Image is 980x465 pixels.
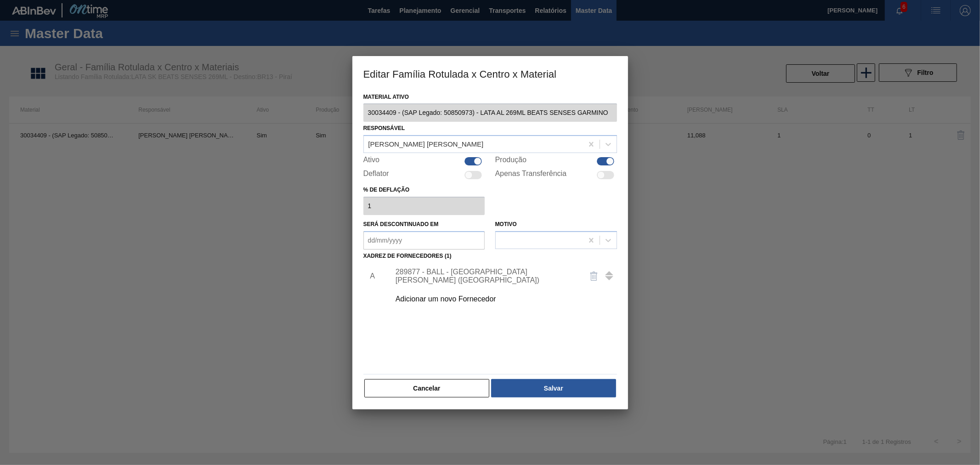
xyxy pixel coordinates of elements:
div: [PERSON_NAME] [PERSON_NAME] [368,141,484,148]
button: Salvar [491,379,616,397]
label: Material ativo [363,91,617,104]
label: Deflator [363,170,389,181]
label: Será descontinuado em [363,221,439,227]
label: Ativo [363,156,380,167]
img: delete-icon [589,271,600,282]
button: delete-icon [583,265,605,287]
h3: Editar Família Rotulada x Centro x Material [352,56,628,91]
label: Xadrez de Fornecedores (1) [363,253,452,259]
label: Apenas Transferência [495,170,567,181]
label: Responsável [363,125,405,131]
div: 289877 - BALL - [GEOGRAPHIC_DATA][PERSON_NAME] ([GEOGRAPHIC_DATA]) [396,268,576,284]
label: % de deflação [363,183,485,197]
button: Cancelar [364,379,490,397]
label: Motivo [495,221,517,227]
div: Adicionar um novo Fornecedor [396,295,576,303]
input: dd/mm/yyyy [363,231,485,250]
label: Produção [495,156,527,167]
li: A [363,265,378,288]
